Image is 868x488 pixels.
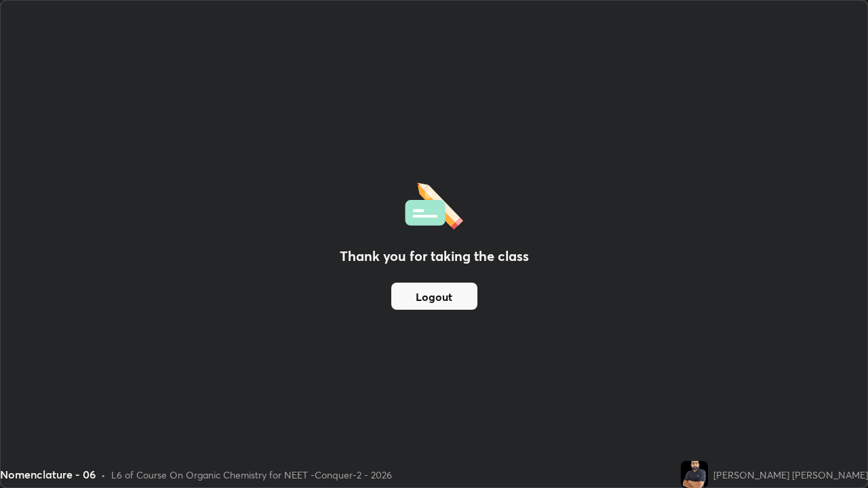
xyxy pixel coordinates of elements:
button: Logout [391,283,477,310]
div: L6 of Course On Organic Chemistry for NEET -Conquer-2 - 2026 [111,468,392,482]
h2: Thank you for taking the class [340,246,529,266]
img: 573870bdf5f84befacbc5ccc64f4209c.jpg [681,461,708,488]
div: • [101,468,106,482]
div: [PERSON_NAME] [PERSON_NAME] [713,468,868,482]
img: offlineFeedback.1438e8b3.svg [405,178,463,230]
